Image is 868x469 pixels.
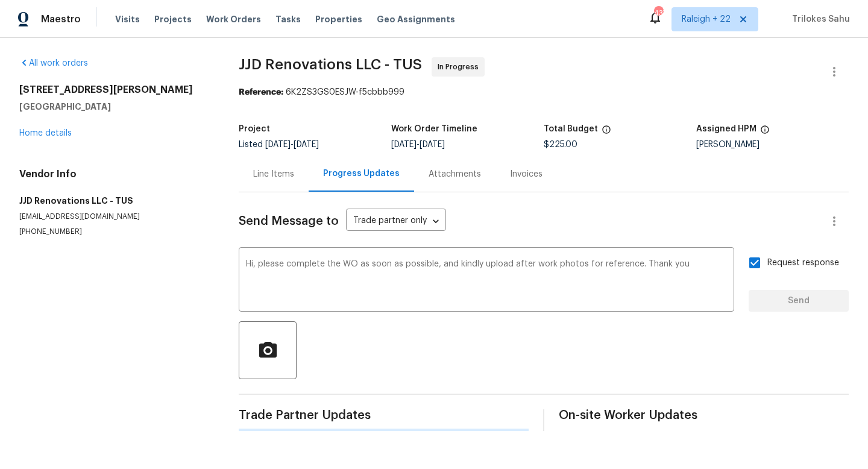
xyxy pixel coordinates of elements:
h5: Total Budget [544,125,598,133]
div: 437 [654,7,662,19]
span: [DATE] [265,140,291,149]
div: 6K2ZS3GS0ESJW-f5cbbb999 [239,86,849,98]
span: Trade Partner Updates [239,409,529,421]
h5: [GEOGRAPHIC_DATA] [19,101,210,113]
span: - [265,140,319,149]
span: [DATE] [420,140,445,149]
h4: Vendor Info [19,168,210,180]
a: All work orders [19,59,88,68]
h5: Project [239,125,270,133]
h2: [STREET_ADDRESS][PERSON_NAME] [19,84,210,96]
h5: Assigned HPM [696,125,756,133]
h5: Work Order Timeline [391,125,477,133]
b: Reference: [239,88,283,96]
span: The total cost of line items that have been proposed by Opendoor. This sum includes line items th... [602,125,611,140]
span: Visits [115,13,140,25]
h5: JJD Renovations LLC - TUS [19,195,210,207]
div: Invoices [510,168,542,180]
span: [DATE] [294,140,319,149]
span: Send Message to [239,215,339,227]
div: Progress Updates [323,168,400,180]
span: Raleigh + 22 [682,13,731,25]
span: On-site Worker Updates [559,409,849,421]
span: Work Orders [206,13,261,25]
span: JJD Renovations LLC - TUS [239,57,422,72]
span: Geo Assignments [377,13,455,25]
span: The hpm assigned to this work order. [760,125,770,140]
span: Projects [154,13,192,25]
span: [DATE] [391,140,417,149]
span: Request response [767,257,839,269]
div: [PERSON_NAME] [696,140,849,149]
p: [PHONE_NUMBER] [19,227,210,237]
span: $225.00 [544,140,577,149]
a: Home details [19,129,72,137]
span: Properties [315,13,362,25]
div: Trade partner only [346,212,446,231]
div: Attachments [429,168,481,180]
span: - [391,140,445,149]
p: [EMAIL_ADDRESS][DOMAIN_NAME] [19,212,210,222]
span: Maestro [41,13,81,25]
span: In Progress [438,61,483,73]
textarea: Hi, please complete the WO as soon as possible, and kindly upload after work photos for reference... [246,260,727,302]
span: Trilokes Sahu [787,13,850,25]
span: Tasks [275,15,301,24]
div: Line Items [253,168,294,180]
span: Listed [239,140,319,149]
